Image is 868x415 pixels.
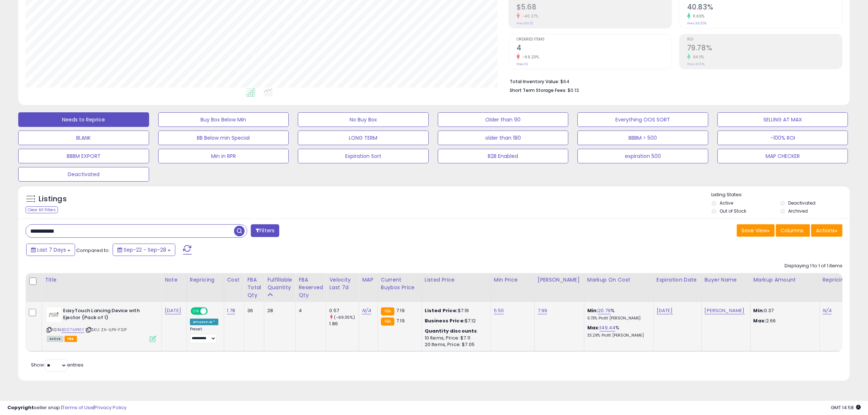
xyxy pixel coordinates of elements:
h2: 40.83% [687,3,842,13]
span: 2025-10-6 14:58 GMT [831,404,861,411]
small: Prev: 36.57% [687,21,707,26]
small: 94.11% [690,54,704,60]
small: (-69.35%) [334,314,355,320]
div: 0.57 [329,307,359,314]
p: Listing States: [712,191,850,198]
th: CSV column name: cust_attr_2_Expiration Date [653,273,701,302]
a: N/A [362,307,371,314]
button: SELLING AT MAX [717,112,848,127]
small: -69.23% [520,54,539,60]
div: Listed Price [425,276,488,284]
th: CSV column name: cust_attr_4_Buyer Name [701,273,750,302]
div: seller snap | | [7,404,126,411]
div: $7.12 [425,318,485,324]
div: Fulfillable Quantity [267,276,292,291]
a: [PERSON_NAME] [705,307,745,314]
div: Min Price [494,276,532,284]
button: Older than 90 [438,112,569,127]
span: $0.13 [568,87,579,94]
button: BBBM EXPORT [18,149,149,163]
span: FBA [65,336,77,342]
a: [DATE] [657,307,673,314]
small: 11.65% [690,13,705,19]
div: Cost [227,276,241,284]
button: Save View [737,224,775,237]
th: The percentage added to the cost of goods (COGS) that forms the calculator for Min & Max prices. [584,273,653,302]
div: Buyer Name [705,276,747,284]
button: Buy Box Below Min [158,112,289,127]
div: Current Buybox Price [381,276,419,291]
span: ROI [687,38,842,42]
div: Repricing [190,276,221,284]
strong: Copyright [7,404,34,411]
div: % [587,307,648,321]
div: Title [45,276,159,284]
span: | SKU: ZA-ILPX-FSIP [85,327,126,333]
button: Sep-22 - Sep-28 [113,244,175,256]
div: Note [165,276,184,284]
p: 6.73% Profit [PERSON_NAME] [587,316,648,321]
button: Columns [776,224,810,237]
div: 28 [267,307,290,314]
div: Amazon AI * [190,319,218,325]
div: 10 Items, Price: $7.11 [425,335,485,341]
h2: 79.78% [687,44,842,54]
div: % [587,325,648,338]
button: Deactivated [18,167,149,182]
b: Business Price: [425,317,465,324]
span: Show: entries [31,361,83,368]
span: ON [191,308,201,314]
div: MAP [362,276,374,284]
span: Sep-22 - Sep-28 [124,246,166,253]
p: 33.29% Profit [PERSON_NAME] [587,333,648,338]
a: [DATE] [165,307,181,314]
div: 20 Items, Price: $7.05 [425,341,485,348]
small: Prev: 41.10% [687,62,705,66]
button: Everything OOS SORT [577,112,708,127]
a: 20.79 [598,307,611,314]
button: MAP CHECKER [717,149,848,163]
h2: $5.68 [517,3,672,13]
button: Needs to Reprice [18,112,149,127]
button: BB Below min Special [158,131,289,145]
li: $64 [510,77,837,85]
div: Repricing Notes [823,276,866,284]
small: -40.27% [520,13,538,19]
label: Deactivated [789,200,816,206]
button: No Buy Box [298,112,429,127]
span: 7.19 [396,317,405,324]
span: OFF [207,308,218,314]
div: : [425,328,485,334]
small: Prev: $9.51 [517,21,533,26]
a: 1.78 [227,307,236,314]
button: BBBM > 500 [577,131,708,145]
div: Clear All Filters [26,206,58,213]
div: FBA Reserved Qty [299,276,323,299]
label: Out of Stock [720,208,746,214]
small: FBA [381,307,394,315]
div: [PERSON_NAME] [538,276,581,284]
div: 36 [247,307,258,314]
b: Min: [587,307,598,314]
button: Expiration Sort [298,149,429,163]
img: 31xQKQTaD3L._SL40_.jpg [47,307,61,322]
strong: Min: [754,307,764,314]
a: B007AIPK1Y [62,327,84,333]
div: Velocity Last 7d [329,276,356,291]
span: Columns [781,227,803,234]
button: -100% ROI [717,131,848,145]
p: 0.37 [754,307,814,314]
button: Last 7 Days [26,244,75,256]
h5: Listings [39,194,67,204]
div: Markup on Cost [587,276,650,284]
span: 7.19 [396,307,405,314]
div: Expiration Date [657,276,698,284]
b: Short Term Storage Fees: [510,87,567,93]
button: Filters [251,224,279,237]
button: expiration 500 [577,149,708,163]
h2: 4 [517,44,672,54]
small: FBA [381,318,394,326]
span: All listings currently available for purchase on Amazon [47,336,63,342]
a: Privacy Policy [94,404,126,411]
a: 7.99 [538,307,548,314]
